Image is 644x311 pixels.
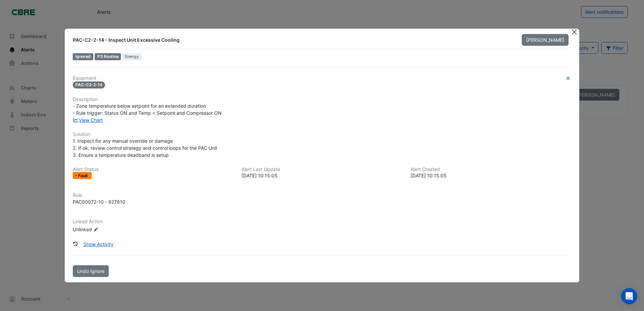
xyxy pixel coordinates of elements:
[73,75,571,81] h6: Equipment
[73,103,222,116] span: - Zone temperature below setpoint for an extended duration - Rule trigger: Status ON and Temp < S...
[73,53,93,60] span: Ignored
[73,81,105,89] span: PAC-C2-2-14
[73,132,571,137] h6: Solution
[78,174,89,178] span: Fault
[79,238,118,250] button: Show Activity
[73,226,154,233] div: Unlinked
[95,53,121,60] div: P3 Routine
[526,37,564,43] span: [PERSON_NAME]
[571,29,578,36] button: Close
[73,138,217,158] span: 1. Inspect for any manual override or damage 2. If ok, review control strategy and control loops ...
[73,167,233,172] h6: Alert Status
[411,167,571,172] h6: Alert Created
[122,53,141,60] span: Energy
[241,172,402,179] div: [DATE] 10:15:05
[73,117,103,123] a: View Chart
[241,167,402,172] h6: Alert Last Update
[77,268,104,274] span: Undo Ignore
[93,227,98,232] fa-icon: Edit Linked Action
[621,288,637,304] div: Open Intercom Messenger
[73,198,125,205] div: PAC00072-10 - 827810
[73,219,571,224] h6: Linked Action
[73,193,571,198] h6: Rule
[73,37,514,43] div: PAC-C2-2-14 - Inspect Unit Excessive Cooling
[522,34,569,46] button: [PERSON_NAME]
[411,172,571,179] div: [DATE] 10:15:05
[73,97,571,102] h6: Description
[73,265,109,277] button: Undo Ignore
